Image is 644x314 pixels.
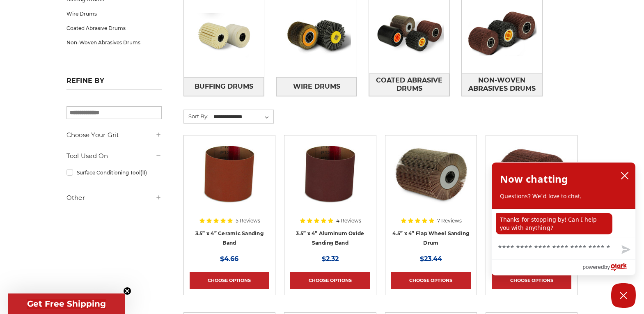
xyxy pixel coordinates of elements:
[618,170,631,182] button: close chatbox
[190,141,269,207] img: 3.5x4 inch ceramic sanding band for expanding rubber drum
[195,80,253,94] span: Buffing Drums
[123,287,131,295] button: Close teaser
[582,260,635,275] a: Powered by Olark
[462,73,542,96] a: Non-Woven Abrasives Drums
[8,293,125,314] div: Get Free ShippingClose teaser
[491,162,636,275] div: olark chatbox
[66,35,162,50] a: Non-Woven Abrasives Drums
[369,5,449,62] img: Coated Abrasive Drums
[500,171,568,187] h2: Now chatting
[462,73,542,96] span: Non-Woven Abrasives Drums
[220,255,238,263] span: $4.66
[462,5,542,62] img: Non-Woven Abrasives Drums
[322,255,339,263] span: $2.32
[66,165,162,180] a: Surface Conditioning Tool
[190,141,269,246] a: 3.5x4 inch ceramic sanding band for expanding rubber drum
[391,272,471,289] a: Choose Options
[290,141,370,246] a: 3.5x4 inch sanding band for expanding rubber drum
[369,73,449,96] span: Coated Abrasive Drums
[184,77,264,96] a: Buffing Drums
[290,141,370,207] img: 3.5x4 inch sanding band for expanding rubber drum
[66,193,162,203] h5: Other
[184,7,264,64] img: Buffing Drums
[496,213,612,234] p: Thanks for stopping by! Can I help you with anything?
[290,272,370,289] a: Choose Options
[140,170,147,176] span: (11)
[492,272,571,289] a: Choose Options
[66,7,162,21] a: Wire Drums
[66,77,162,89] h5: Refine by
[500,192,627,200] p: Questions? We'd love to chat.
[369,73,449,96] a: Coated Abrasive Drums
[190,272,269,289] a: Choose Options
[391,141,471,207] img: 4.5 inch x 4 inch flap wheel sanding drum
[492,209,635,238] div: chat
[492,141,571,246] a: 4.5 Inch Surface Conditioning Finishing Drum
[615,241,635,259] button: Send message
[611,283,636,308] button: Close Chatbox
[492,141,571,207] img: 4.5 Inch Surface Conditioning Finishing Drum
[582,262,604,272] span: powered
[391,141,471,246] a: 4.5 inch x 4 inch flap wheel sanding drum
[184,110,209,122] label: Sort By:
[66,21,162,35] a: Coated Abrasive Drums
[420,255,442,263] span: $23.44
[27,299,106,309] span: Get Free Shipping
[66,130,162,140] h5: Choose Your Grit
[604,262,610,272] span: by
[212,111,273,123] select: Sort By:
[66,151,162,161] h5: Tool Used On
[276,77,357,96] a: Wire Drums
[293,80,340,94] span: Wire Drums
